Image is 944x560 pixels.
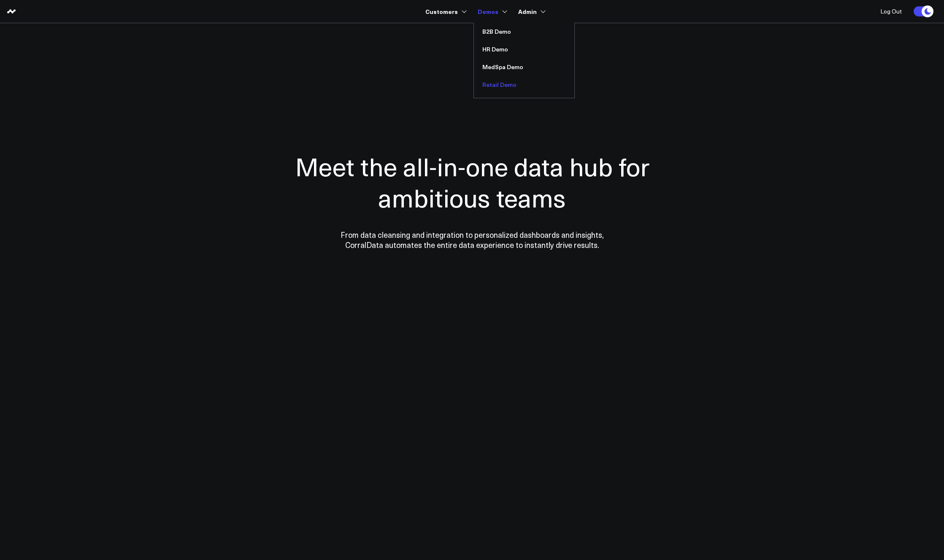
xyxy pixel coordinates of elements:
a: Retail Demo [474,76,574,94]
a: Demos [478,4,506,19]
a: MedSpa Demo [474,58,574,76]
h1: Meet the all-in-one data hub for ambitious teams [265,151,679,213]
a: Admin [518,4,544,19]
a: HR Demo [474,40,574,58]
a: B2B Demo [474,23,574,40]
a: Customers [425,4,465,19]
p: From data cleansing and integration to personalized dashboards and insights, CorralData automates... [322,230,622,250]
